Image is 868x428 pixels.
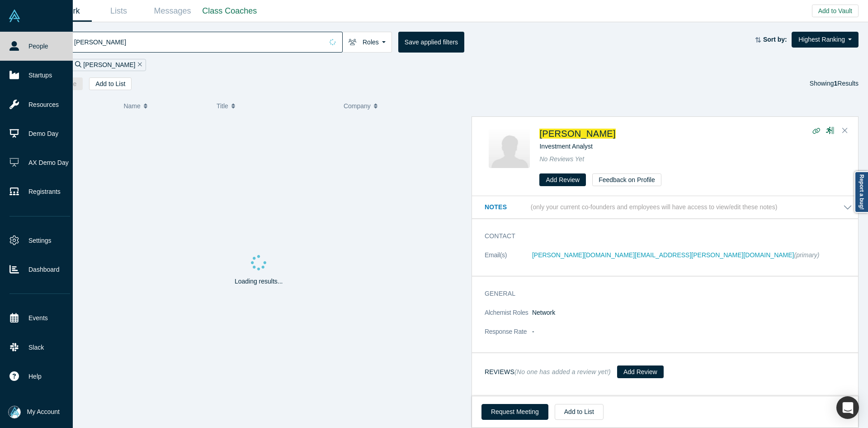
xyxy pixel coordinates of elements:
a: Report a bug! [854,171,868,213]
h3: Reviews [485,367,611,377]
span: Results [834,80,859,87]
strong: Sort by: [763,36,787,43]
span: (primary) [794,251,820,259]
span: Company [344,96,371,115]
button: Name [123,96,207,115]
button: Close [838,124,852,138]
img: Alchemist Vault Logo [8,10,21,22]
button: Add to Vault [812,5,859,17]
h3: General [485,289,840,298]
h3: Contact [485,231,840,241]
button: Company [344,96,461,115]
button: Title [217,96,334,115]
p: Loading results... [235,277,283,286]
dd: - [532,327,852,337]
span: Help [28,372,42,381]
div: [PERSON_NAME] [71,59,146,71]
input: Search by name, title, company, summary, expertise, investment criteria or topics of focus [73,31,323,53]
button: Save applied filters [398,32,464,53]
a: [PERSON_NAME] [539,129,615,139]
button: Add Review [617,365,664,378]
a: Messages [146,0,199,22]
dt: Alchemist Roles [485,308,532,327]
dd: Network [532,308,852,317]
strong: 1 [834,80,838,87]
img: Cecilia Wang's Profile Image [489,127,530,168]
dt: Email(s) [485,250,532,269]
button: Add Review [539,173,586,186]
button: Highest Ranking [792,32,859,48]
span: Investment Analyst [539,143,593,150]
h3: Notes [485,202,529,212]
button: Request Meeting [481,404,548,420]
a: Lists [92,0,146,22]
button: Add to List [555,404,604,420]
button: Add to List [89,77,132,90]
span: Name [123,96,140,115]
dt: Response Rate [485,327,532,346]
a: Class Coaches [199,0,260,22]
button: Feedback on Profile [592,173,661,186]
p: (only your current co-founders and employees will have access to view/edit these notes) [531,203,778,211]
a: [PERSON_NAME][DOMAIN_NAME][EMAIL_ADDRESS][PERSON_NAME][DOMAIN_NAME] [532,251,794,259]
small: (No one has added a review yet!) [514,368,611,375]
button: Remove Filter [135,60,142,70]
button: My Account [8,406,60,418]
span: My Account [27,407,60,417]
button: Roles [342,32,392,53]
img: Mia Scott's Account [8,406,21,418]
span: No Reviews Yet [539,155,584,163]
div: Showing [810,77,859,90]
button: Notes (only your current co-founders and employees will have access to view/edit these notes) [485,202,852,212]
span: Title [217,96,228,115]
